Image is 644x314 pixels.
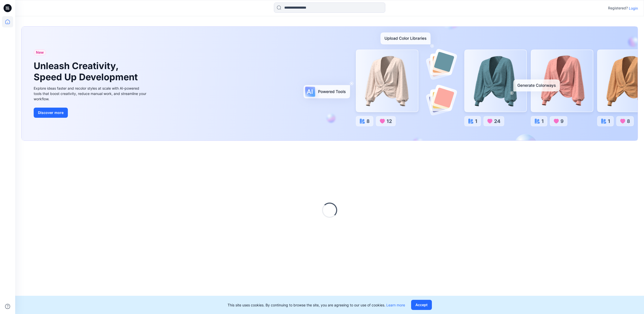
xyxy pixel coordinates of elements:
[34,108,68,118] button: Discover more
[228,302,405,308] p: This site uses cookies. By continuing to browse the site, you are agreeing to our use of cookies.
[608,5,628,11] p: Registered?
[629,6,638,11] p: Login
[36,49,44,55] span: New
[386,303,405,307] a: Learn more
[411,300,432,310] button: Accept
[34,108,148,118] a: Discover more
[34,86,148,102] div: Explore ideas faster and recolor styles at scale with AI-powered tools that boost creativity, red...
[34,61,140,82] h1: Unleash Creativity, Speed Up Development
